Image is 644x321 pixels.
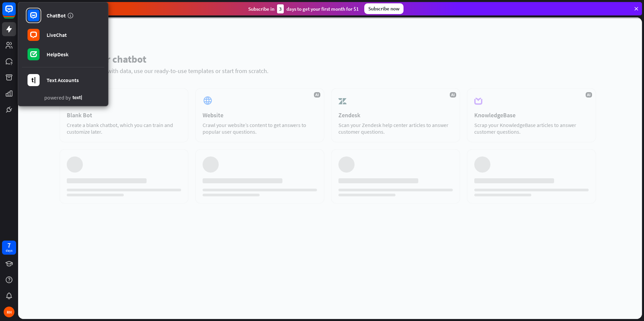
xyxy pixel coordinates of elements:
div: 7 [7,242,11,248]
div: Subscribe now [364,3,404,14]
div: 3 [277,4,284,13]
div: days [6,248,12,253]
div: RH [4,307,14,317]
div: Subscribe in days to get your first month for $1 [248,4,359,13]
a: 7 days [2,241,16,255]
